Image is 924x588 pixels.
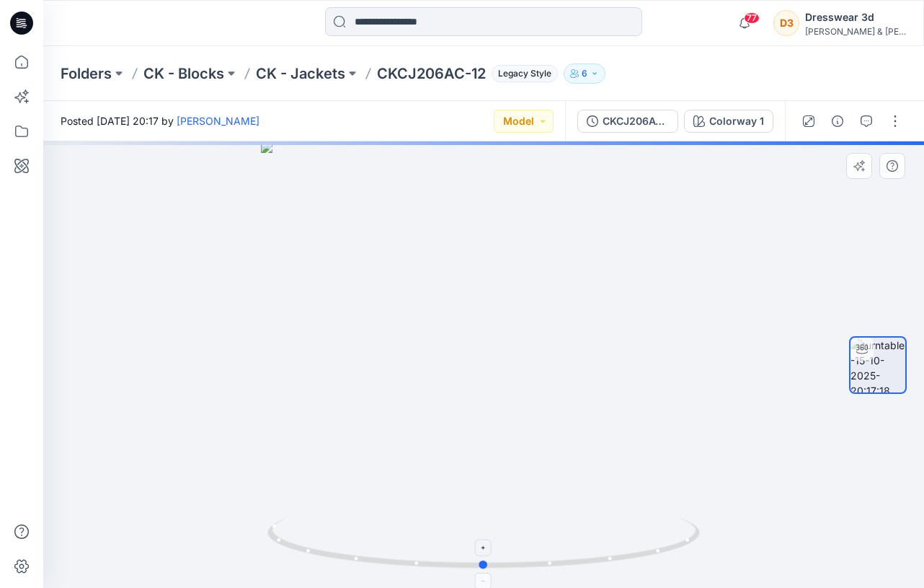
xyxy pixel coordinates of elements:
button: CKCJ206AC-12 [577,110,678,133]
p: CKCJ206AC-12 [377,63,486,84]
span: Legacy Style [492,65,558,82]
img: turntable-15-10-2025-20:17:18 [850,338,905,392]
button: Details [826,110,849,133]
div: Dresswear 3d [805,9,906,26]
a: [PERSON_NAME] [177,115,259,127]
div: [PERSON_NAME] & [PERSON_NAME] [805,26,906,37]
button: Legacy Style [486,63,558,84]
a: CK - Jackets [256,63,345,84]
div: D3 [773,10,799,36]
button: Colorway 1 [684,110,773,133]
a: CK - Blocks [143,63,224,84]
button: 6 [564,63,605,84]
span: Posted [DATE] 20:17 by [61,113,259,128]
a: Folders [61,63,112,84]
div: CKCJ206AC-12 [603,113,669,129]
span: 77 [744,12,760,24]
div: Colorway 1 [709,113,764,129]
p: 6 [582,66,587,82]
